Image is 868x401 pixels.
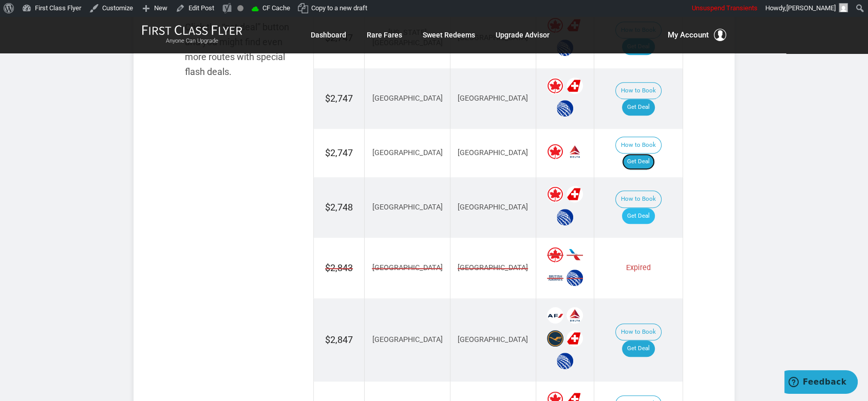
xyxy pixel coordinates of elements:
span: $2,843 [325,261,353,275]
span: Air Canada [547,246,563,263]
span: Unsuspend Transients [692,4,758,12]
a: Rare Fares [367,26,402,44]
span: [GEOGRAPHIC_DATA] [372,148,442,157]
a: Get Deal [622,99,655,116]
span: $2,748 [325,202,353,213]
span: $2,747 [325,147,353,158]
span: [GEOGRAPHIC_DATA] [458,94,528,103]
span: Delta Airlines [567,143,583,160]
span: [GEOGRAPHIC_DATA] [372,335,442,344]
span: [GEOGRAPHIC_DATA] [372,94,442,103]
span: United [567,270,583,286]
button: How to Book [615,190,662,208]
span: Lufthansa [547,330,563,347]
a: First Class FlyerAnyone Can Upgrade [142,25,242,45]
a: Upgrade Advisor [496,26,550,44]
span: [GEOGRAPHIC_DATA] [458,148,528,157]
button: How to Book [615,82,662,100]
span: Air France [547,307,563,323]
a: Get Deal [622,340,655,357]
button: How to Book [615,137,662,154]
button: My Account [668,29,726,41]
span: Swiss [567,330,583,347]
span: Air Canada [547,78,563,94]
span: United [557,353,573,369]
span: [GEOGRAPHIC_DATA] [458,203,528,212]
a: Get Deal [622,208,655,224]
span: Air Canada [547,186,563,202]
span: Delta Airlines [567,307,583,323]
span: United [557,209,573,225]
iframe: Opens a widget where you can find more information [784,370,858,396]
a: Dashboard [311,26,346,44]
span: Swiss [567,78,583,94]
a: Sweet Redeems [423,26,475,44]
span: My Account [668,29,709,41]
span: [GEOGRAPHIC_DATA] [372,263,442,274]
button: How to Book [615,323,662,341]
span: British Airways [547,270,563,286]
span: [GEOGRAPHIC_DATA] [458,263,528,274]
span: [GEOGRAPHIC_DATA] [372,203,442,212]
span: Expired [626,263,651,272]
small: Anyone Can Upgrade [142,37,242,45]
span: $2,747 [325,93,353,104]
span: $2,847 [325,334,353,345]
span: Air Canada [547,143,563,160]
span: [GEOGRAPHIC_DATA] [458,335,528,344]
span: American Airlines [567,246,583,263]
a: Get Deal [622,154,655,170]
img: First Class Flyer [142,25,242,35]
span: Swiss [567,186,583,202]
span: United [557,100,573,117]
span: [PERSON_NAME] [786,4,836,12]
